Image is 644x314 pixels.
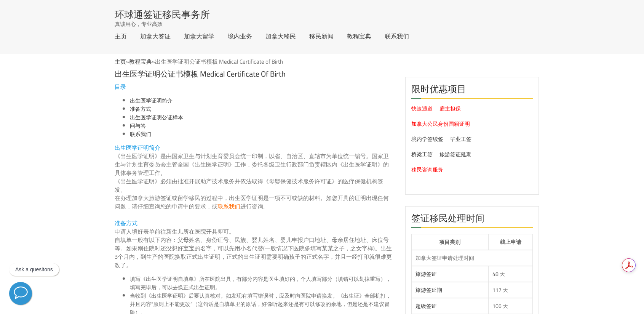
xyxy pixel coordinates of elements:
[15,266,53,273] p: Ask a quesitons
[115,20,163,28] span: 真诚用心，专业高效
[115,236,394,269] p: 自填单一般有以下内容：父母姓名、身份证号、民族、婴儿姓名、婴儿申报户口地址、母亲居住地址、床位号等。如果刚住院时还没想好宝宝的名字，可以先用小名代替(一般情况下医院多填写某某之子，之女字样)。出...
[411,134,443,144] a: 境内学签续签
[115,142,160,153] span: 出生医学证明简介
[411,83,533,99] h2: 限时优惠项目
[115,66,394,78] h1: 出生医学证明公证书模板 Medical Certificate of Birth
[488,234,533,250] th: 线上申请
[115,56,126,67] a: 主页
[130,112,183,122] a: 出生医学证明公证样本
[415,254,529,262] div: 加拿大签证申请处理时间
[415,285,442,295] a: 旅游签延期
[140,33,171,39] a: 加拿大签证
[217,201,240,212] a: 联系我们
[488,298,533,314] td: 106 天
[228,33,252,39] a: 境内业务
[115,177,394,194] p: 《出生医学证明》必须由批准开展助产技术服务并依法取得《母婴保健技术服务许可证》的医疗保健机构签发。
[411,165,443,175] a: 移民咨询服务
[130,96,173,106] a: 出生医学证明简介
[488,282,533,298] td: 117 天
[439,149,471,159] a: 旅游签证延期
[184,33,214,39] a: 加拿大留学
[415,301,437,311] a: 超级签证
[488,266,533,282] td: 48 天
[411,119,470,129] a: 加拿大公民身份国籍证明
[347,33,371,39] a: 教程宝典
[115,33,127,39] a: 主页
[130,275,394,292] li: 填写《出生医学证明自填单》所在医院出具，有部分内容是医生填好的，个人填写部分（填错可以划掉重写），填写完毕后，可以去换正式出生证明。
[155,56,283,67] span: 出生医学证明公证书模板 Medical Certificate of Birth
[129,56,152,67] a: 教程宝典
[385,33,409,39] a: 联系我们
[129,56,283,67] span: »
[411,212,533,228] h2: 签证移民处理时间
[411,104,433,114] a: 快速通道
[115,227,394,236] p: 申请人填好表单前往新生儿所在医院开具即可。
[115,56,283,67] span: »
[415,269,437,279] a: 旅游签证
[115,10,210,19] a: 环球通签证移民事务所
[265,33,296,39] a: 加拿大移民
[130,129,151,139] a: 联系我们
[115,194,394,211] p: 在办理加拿大旅游签证或留学移民的过程中，出生医学证明是一项不可或缺的材料。如您开具的证明出现任何问题，请仔细查询您的申请中的要求，或 进行咨询。
[450,134,471,144] a: 毕业工签
[439,104,461,114] a: 雇主担保
[115,218,137,229] span: 准备方式
[115,152,394,177] p: 《出生医学证明》是由国家卫生与计划生育委员会统一印制，以省、自治区、直辖市为单位统一编号。国家卫生与计划生育委员会主管全国《出生医学证明》工作，委托各级卫生行政部门负责辖区内《出生医学证明》的具...
[411,149,433,159] a: 桥梁工签
[411,234,488,250] th: 项目类别
[130,121,146,131] a: 问与答
[130,104,151,114] a: 准备方式
[115,81,126,92] span: 目录
[309,33,334,39] a: 移民新闻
